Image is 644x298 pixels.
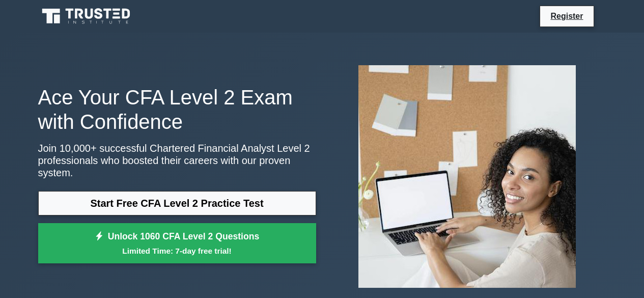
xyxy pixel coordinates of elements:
[51,245,303,257] small: Limited Time: 7-day free trial!
[38,191,316,215] a: Start Free CFA Level 2 Practice Test
[38,142,316,179] p: Join 10,000+ successful Chartered Financial Analyst Level 2 professionals who boosted their caree...
[38,85,316,134] h1: Ace Your CFA Level 2 Exam with Confidence
[38,223,316,264] a: Unlock 1060 CFA Level 2 QuestionsLimited Time: 7-day free trial!
[544,10,589,22] a: Register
